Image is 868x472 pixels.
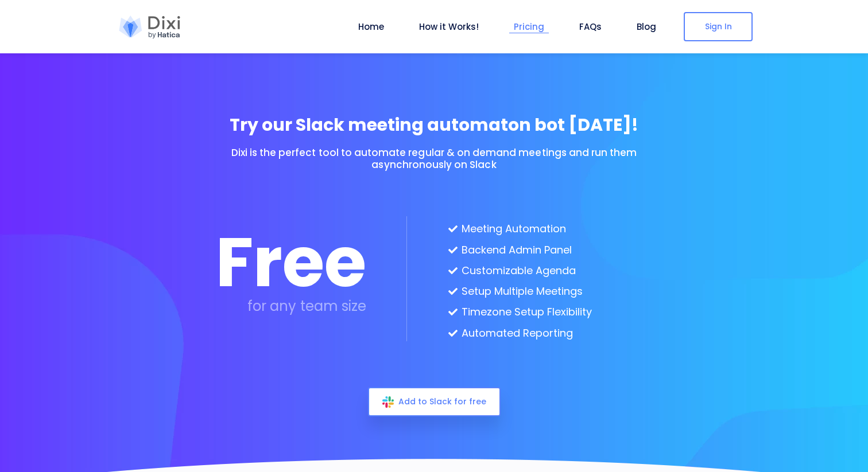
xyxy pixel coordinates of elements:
[414,20,483,33] a: How it Works!
[448,325,592,341] li: Automated Reporting
[448,263,592,279] li: Customizable Agenda
[216,299,366,313] h6: for any team size
[354,20,389,33] a: Home
[398,396,486,407] span: Add to Slack for free
[448,283,592,299] li: Setup Multiple Meetings
[509,20,549,33] a: Pricing
[448,242,592,258] li: Backend Admin Panel
[448,304,592,320] li: Timezone Setup Flexibility
[382,396,394,408] img: slack-icon
[368,387,501,416] a: Add to Slack for free
[216,115,652,135] h2: Try our Slack meeting automaton bot [DATE]!
[684,12,753,41] a: Sign In
[575,20,606,33] a: FAQs
[216,236,366,288] h3: Free
[448,221,592,237] li: Meeting Automation
[632,20,661,33] a: Blog
[216,147,652,170] h6: Dixi is the perfect tool to automate regular & on demand meetings and run them asynchronously on ...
